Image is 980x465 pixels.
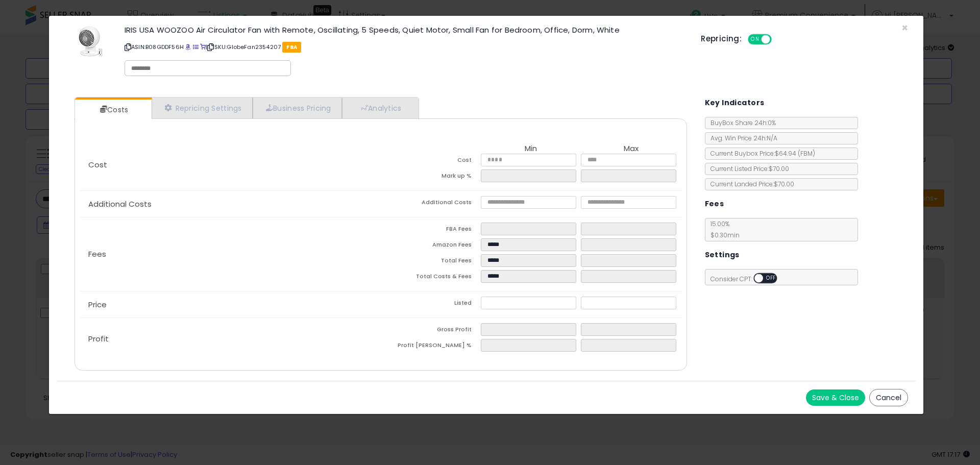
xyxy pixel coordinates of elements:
p: Additional Costs [80,200,381,208]
td: Mark up % [381,169,481,185]
h5: Key Indicators [705,96,765,109]
td: Total Fees [381,254,481,270]
h5: Settings [705,249,740,261]
td: Gross Profit [381,323,481,339]
span: Current Landed Price: $70.00 [705,180,794,188]
td: FBA Fees [381,223,481,238]
h5: Fees [705,198,724,210]
th: Min [481,144,581,154]
img: 41vt8OhoaLL._SL60_.jpg [79,26,103,57]
td: Profit [PERSON_NAME] % [381,339,481,355]
p: Cost [80,161,381,169]
span: ON [749,35,762,44]
th: Max [581,144,681,154]
span: Current Buybox Price: [705,149,815,158]
p: ASIN: B08GDDF56H | SKU: GlobeFan2354207 [125,39,685,55]
button: Cancel [869,389,908,406]
span: FBA [282,42,301,53]
a: Analytics [342,97,418,118]
span: OFF [763,274,779,283]
td: Additional Costs [381,196,481,212]
td: Amazon Fees [381,238,481,254]
a: Business Pricing [253,97,342,118]
span: ( FBM ) [798,149,815,158]
span: Avg. Win Price 24h: N/A [705,134,777,142]
td: Listed [381,297,481,312]
h3: IRIS USA WOOZOO Air Circulator Fan with Remote, Oscillating, 5 Speeds, Quiet Motor, Small Fan for... [125,26,685,34]
td: Total Costs & Fees [381,270,481,286]
span: × [901,20,908,35]
a: All offer listings [193,43,199,51]
span: BuyBox Share 24h: 0% [705,118,776,127]
span: 15.00 % [705,219,740,239]
span: Current Listed Price: $70.00 [705,164,789,173]
a: Costs [75,100,151,120]
p: Profit [80,335,381,343]
button: Save & Close [806,389,865,406]
span: OFF [770,35,787,44]
span: Consider CPT: [705,275,791,283]
p: Price [80,301,381,309]
a: Your listing only [200,43,206,51]
span: $64.94 [775,149,815,158]
p: Fees [80,250,381,258]
a: BuyBox page [185,43,191,51]
span: $0.30 min [705,231,740,239]
td: Cost [381,154,481,169]
a: Repricing Settings [152,97,253,118]
h5: Repricing: [701,35,742,43]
